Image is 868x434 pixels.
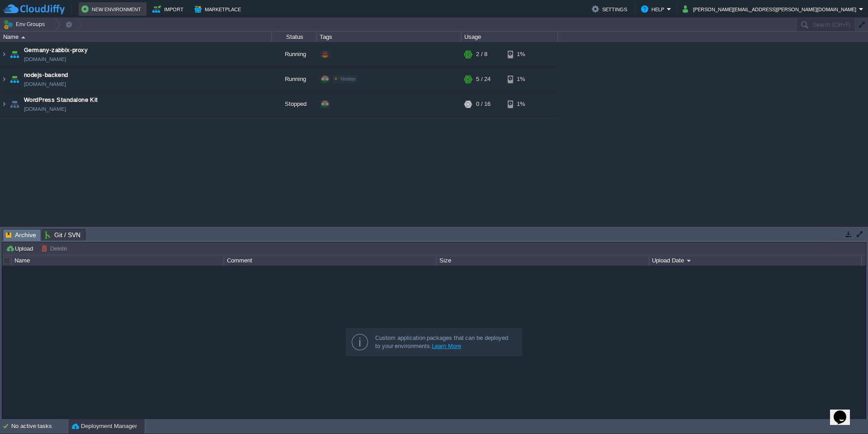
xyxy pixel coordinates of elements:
img: AMDAwAAAACH5BAEAAAAALAAAAAABAAEAAAICRAEAOw== [0,42,8,67]
div: Name [1,32,271,42]
img: AMDAwAAAACH5BAEAAAAALAAAAAABAAEAAAICRAEAOw== [0,92,8,116]
span: Git / SVN [45,229,80,240]
div: Running [272,42,317,67]
button: Deployment Manager [72,422,137,431]
div: 1% [508,92,537,116]
div: Tags [317,32,461,42]
a: WordPress Standalone Kit [24,95,98,105]
div: Usage [462,32,557,42]
div: 2 / 8 [476,42,487,67]
img: AMDAwAAAACH5BAEAAAAALAAAAAABAAEAAAICRAEAOw== [0,67,8,91]
span: [DOMAIN_NAME] [24,55,66,64]
div: No active tasks [11,419,68,434]
img: AMDAwAAAACH5BAEAAAAALAAAAAABAAEAAAICRAEAOw== [21,36,25,38]
span: Nodejs [340,76,356,81]
img: AMDAwAAAACH5BAEAAAAALAAAAAABAAEAAAICRAEAOw== [8,67,21,91]
span: Archive [6,229,36,241]
button: Upload [6,244,36,253]
div: 1% [508,42,537,67]
button: New Environment [81,4,144,14]
button: [PERSON_NAME][EMAIL_ADDRESS][PERSON_NAME][DOMAIN_NAME] [683,4,859,14]
button: Help [641,4,667,14]
div: Stopped [272,92,317,116]
div: 0 / 16 [476,92,491,116]
img: CloudJiffy [3,4,65,15]
img: AMDAwAAAACH5BAEAAAAALAAAAAABAAEAAAICRAEAOw== [8,42,21,67]
div: Upload Date [650,255,861,266]
div: Status [272,32,316,42]
div: Size [437,255,649,266]
a: Learn More [432,343,461,349]
div: 5 / 24 [476,67,491,91]
div: Name [12,255,224,266]
button: Settings [592,4,630,14]
button: Import [152,4,186,14]
button: Delete [41,244,70,253]
img: AMDAwAAAACH5BAEAAAAALAAAAAABAAEAAAICRAEAOw== [8,92,21,116]
iframe: chat widget [830,398,859,425]
button: Marketplace [194,4,244,14]
div: Custom application packages that can be deployed to your environments. [375,334,514,350]
a: [DOMAIN_NAME] [24,80,66,89]
a: [DOMAIN_NAME] [24,105,66,114]
button: Env Groups [3,18,48,31]
div: 1% [508,67,537,91]
a: Germany-zabbix-proxy [24,46,88,55]
div: Comment [225,255,436,266]
div: Running [272,67,317,91]
a: nodejs-backend [24,71,68,80]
